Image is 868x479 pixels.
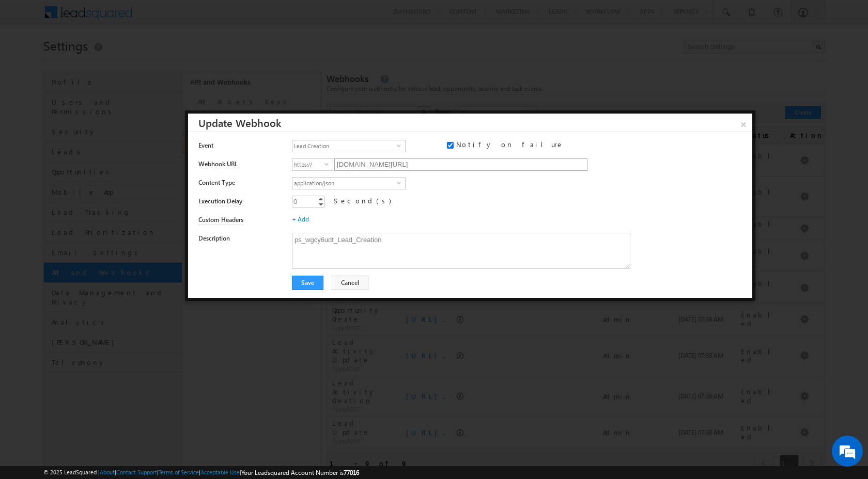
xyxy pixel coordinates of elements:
span: Second(s) [334,196,391,205]
a: + Add [292,215,309,223]
div: Minimize live chat window [169,5,194,30]
a: Increment [317,196,325,201]
button: Cancel [332,276,368,290]
a: About [100,469,115,475]
button: Save [292,276,323,290]
em: Start Chat [141,318,188,332]
span: select [324,162,333,166]
div: Chat with us now [54,54,174,68]
div: 0 [292,196,299,207]
a: Terms of Service [159,469,199,475]
div: Notify on failure [447,140,590,154]
span: Lead Creation [292,140,397,152]
span: Your Leadsquared Account Number is [241,469,359,476]
span: https:// [292,159,324,170]
span: © 2025 LeadSquared | | | | | [43,468,359,477]
a: Decrement [317,201,325,207]
h3: Update Webhook [198,114,752,132]
label: Custom Headers [198,215,243,225]
textarea: Type your message and hit 'Enter' [13,95,189,309]
a: Acceptable Use [200,469,240,475]
a: × [735,114,752,132]
span: select [397,180,405,185]
textarea: ps_wgcy6udt_Lead_Creation [292,233,630,269]
label: Execution Delay [198,197,242,206]
span: select [397,143,405,148]
label: Webhook URL [198,159,278,169]
label: Description [198,234,278,243]
span: 77016 [344,469,359,476]
label: Content Type [198,178,278,187]
a: Contact Support [116,469,157,475]
span: application/json [292,178,397,189]
img: d_60004797649_company_0_60004797649 [18,54,43,68]
label: Event [198,141,278,150]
